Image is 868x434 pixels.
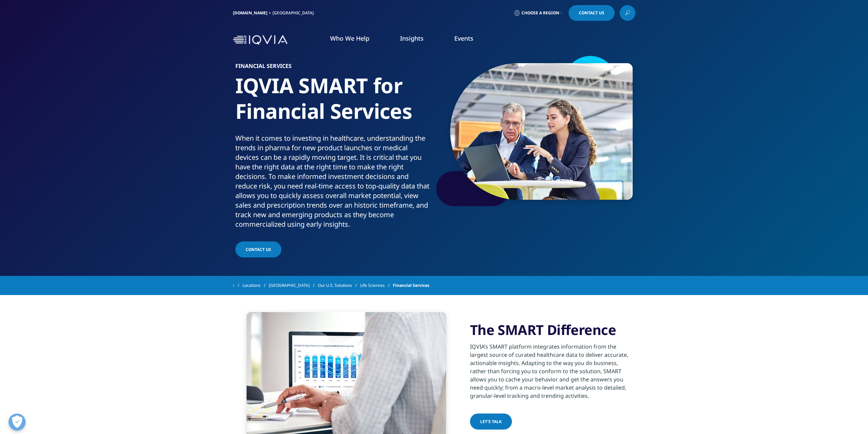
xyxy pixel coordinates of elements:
h1: IQVIA SMART for Financial Services [235,73,431,134]
a: Locations [242,279,269,292]
a: Insights [400,34,424,42]
div: When it comes to investing in healthcare, understanding the trends in pharma for new product laun... [235,134,431,229]
span: Financial Services [393,279,429,292]
a: Events [454,34,473,42]
nav: Primary [290,24,635,56]
img: IQVIA Healthcare Information Technology and Pharma Clinical Research Company [233,35,288,45]
h6: Financial Services [235,63,431,73]
img: 441_custom-photo_two-professionals-focused-on-laptop-information---copy_600.jpg [450,63,633,200]
a: Who We Help [330,34,369,42]
a: Let's Talk [470,414,512,430]
span: Choose a Region [521,10,559,16]
span: Contact Us [579,11,604,15]
span: Contact Us [246,247,271,252]
a: Contact Us [569,5,615,21]
a: Life Sciences [360,279,393,292]
a: [DOMAIN_NAME] [233,10,267,16]
button: Open Preferences [9,414,26,431]
a: Our U.S. Solutions [318,279,360,292]
a: Contact Us [235,241,281,257]
div: IQVIA’s SMART platform integrates information from the largest source of curated healthcare data ... [470,338,635,400]
a: [GEOGRAPHIC_DATA] [269,279,318,292]
div: [GEOGRAPHIC_DATA] [273,10,317,16]
h3: The SMART Difference [470,321,635,338]
span: Let's Talk [480,419,502,424]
